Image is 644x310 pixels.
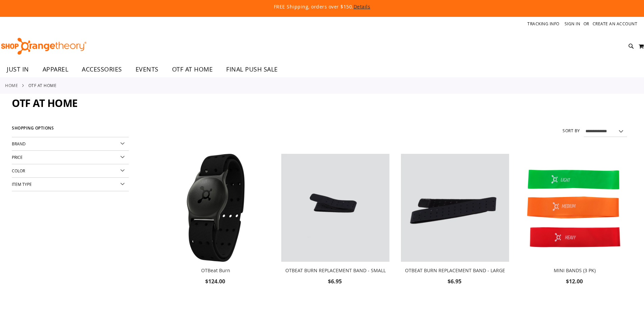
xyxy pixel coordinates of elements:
a: OTBEAT BURN REPLACEMENT BAND - LARGE [401,154,509,263]
div: product [398,150,512,303]
span: APPAREL [43,62,69,77]
a: OTBeat Burn [201,267,230,274]
a: Tracking Info [527,21,559,27]
span: EVENTS [136,62,159,77]
div: Price [12,151,129,164]
a: OTF AT HOME [165,62,220,77]
div: Color [12,164,129,178]
span: OTF AT HOME [172,62,213,77]
strong: OTF AT HOME [28,82,57,88]
div: product [278,150,393,303]
span: $12.00 [566,278,584,285]
span: Color [12,168,25,173]
a: Sign In [565,21,580,27]
span: Price [12,154,23,160]
div: product [158,150,273,303]
label: Sort By [563,128,580,134]
span: Item Type [12,181,32,187]
img: OTBEAT BURN REPLACEMENT BAND - SMALL [281,154,389,262]
a: FINAL PUSH SALE [219,62,285,77]
span: $124.00 [205,278,226,285]
span: FINAL PUSH SALE [226,62,278,77]
a: EVENTS [129,62,165,77]
a: OTBEAT BURN REPLACEMENT BAND - SMALL [285,267,386,274]
a: MINI BANDS (3 PK) [554,267,596,274]
strong: Shopping Options [12,123,129,137]
img: OTBEAT BURN REPLACEMENT BAND - LARGE [401,154,509,262]
a: OTBEAT BURN REPLACEMENT BAND - SMALL [281,154,389,263]
span: $6.95 [448,278,462,285]
a: Main view of OTBeat Burn 6.0-C [162,154,270,263]
a: Details [354,3,371,10]
div: product [517,150,632,303]
a: APPAREL [36,62,75,77]
span: $6.95 [328,278,343,285]
a: Home [5,82,18,88]
a: ACCESSORIES [75,62,129,77]
a: MINI BANDS (3 PK) [521,154,629,263]
span: JUST IN [7,62,29,77]
a: OTBEAT BURN REPLACEMENT BAND - LARGE [405,267,505,274]
p: FREE Shipping, orders over $150. [119,3,525,10]
div: Brand [12,137,129,151]
a: Create an Account [593,21,638,27]
div: Item Type [12,178,129,191]
img: Main view of OTBeat Burn 6.0-C [162,154,270,262]
span: ACCESSORIES [82,62,122,77]
span: Brand [12,141,26,146]
img: MINI BANDS (3 PK) [521,154,629,262]
span: OTF AT HOME [12,96,78,110]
